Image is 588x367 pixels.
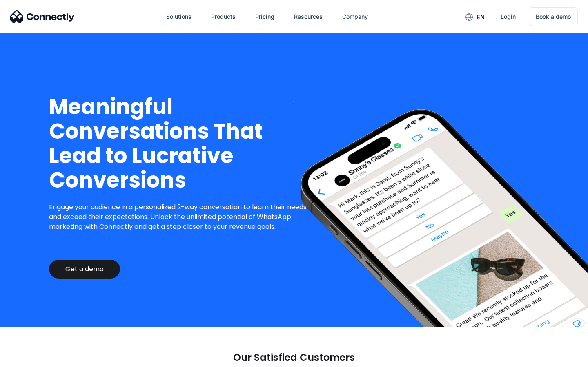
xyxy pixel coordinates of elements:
p: Engage your audience in a personalized 2-way conversation to learn their needs and exceed their e... [49,202,313,232]
div: Get a demo [65,265,104,273]
div: Pricing [255,11,274,22]
a: Book a demo [529,7,578,26]
ul: Language list [16,353,49,364]
img: Connectly Logo [10,10,75,23]
div: Products [211,11,236,22]
aside: Language selected: English [8,353,49,364]
p: Our Satisfied Customers [233,352,355,363]
div: en [477,11,485,23]
a: Login [494,7,522,27]
div: Resources [294,11,323,22]
h1: Meaningful Conversations That Lead to Lucrative Conversions [49,95,313,192]
div: Login [501,11,516,22]
a: Pricing [249,7,281,27]
a: Get a demo [49,260,120,279]
div: Company [342,11,368,22]
div: Solutions [166,11,192,22]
